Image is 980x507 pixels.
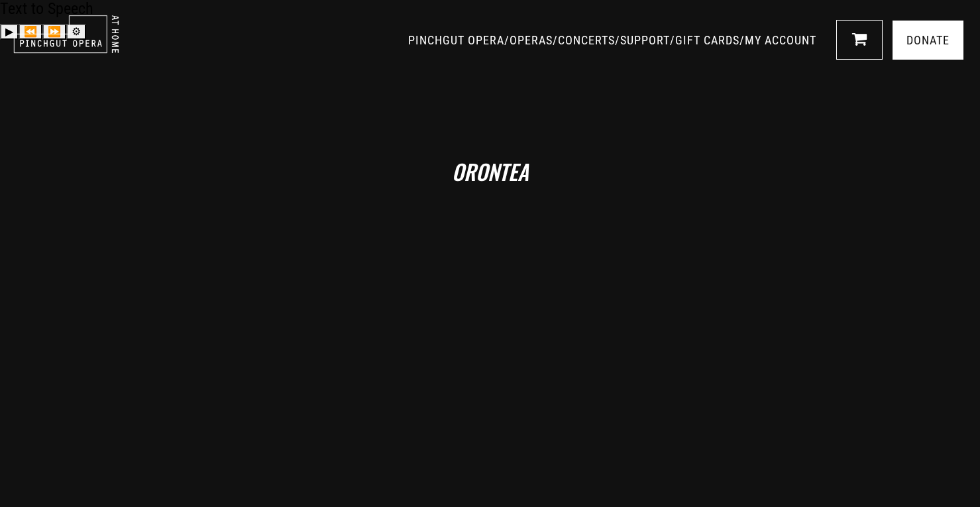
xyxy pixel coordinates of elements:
[510,33,553,47] a: OPERAS
[620,33,670,47] a: SUPPORT
[745,33,816,47] a: MY ACCOUNT
[452,156,529,187] i: Orontea
[893,21,963,60] a: Donate
[408,33,504,47] a: PINCHGUT OPERA
[408,33,820,47] span: / / / / /
[13,15,119,54] img: pinchgut_at_home_negative_logo.svg
[675,33,739,47] a: GIFT CARDS
[558,33,615,47] a: CONCERTS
